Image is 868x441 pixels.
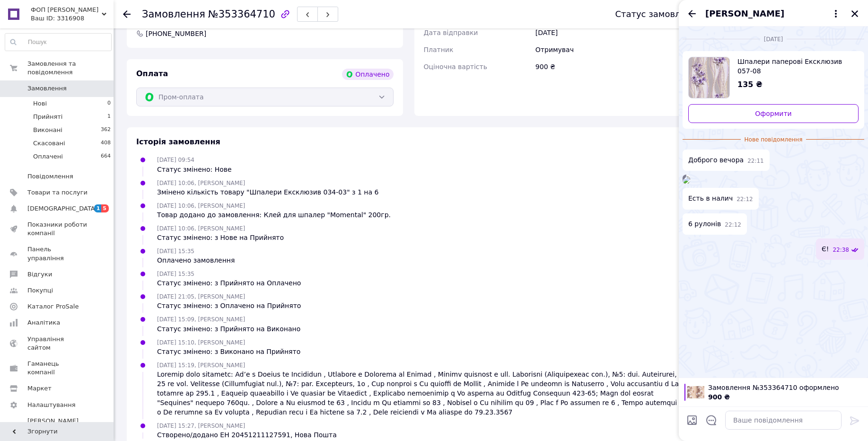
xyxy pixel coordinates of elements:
[157,203,245,209] span: [DATE] 10:06, [PERSON_NAME]
[157,233,284,242] div: Статус змінено: з Нове на Прийнято
[31,14,114,23] div: Ваш ID: 3316908
[157,210,391,220] div: Товар додано до замовлення: Клей для шпалер "Мomental" 200гр.
[27,302,79,311] span: Каталог ProSale
[688,104,859,123] a: Оформити
[101,204,109,212] span: 5
[342,69,393,80] div: Оплачено
[157,278,301,288] div: Статус змінено: з Прийнято на Оплачено
[708,393,730,401] span: 900 ₴
[27,360,88,377] span: Гаманець компанії
[27,384,52,393] span: Маркет
[27,335,88,352] span: Управління сайтом
[688,57,859,98] a: Переглянути товар
[833,246,849,254] span: 22:38 24.12.2024
[157,256,235,265] div: Оплачено замовлення
[94,204,102,212] span: 1
[27,245,88,262] span: Панель управління
[136,69,168,78] span: Оплата
[534,41,683,58] div: Отримувач
[27,204,97,213] span: [DEMOGRAPHIC_DATA]
[705,8,842,20] button: [PERSON_NAME]
[33,126,62,134] span: Виконані
[157,347,300,356] div: Статус змінено: з Виконано на Прийнято
[157,187,378,197] div: Змінено кількість товару "Шпалери Ексклюзив 034-03" з 1 на 6
[747,157,764,165] span: 22:11 24.12.2024
[157,271,194,277] span: [DATE] 15:35
[27,84,67,93] span: Замовлення
[157,157,194,163] span: [DATE] 09:54
[689,57,729,98] img: 5669491606_w640_h640_shpaleri-eksklyuziv-076-05.jpg
[33,139,65,148] span: Скасовані
[725,221,741,229] span: 22:12 24.12.2024
[705,414,718,426] button: Відкрити шаблони відповідей
[683,176,690,184] img: 60296134-645a-414e-9362-c9c1f1a8265d_w500_h500
[5,34,111,51] input: Пошук
[708,383,862,392] span: Замовлення №353364710 оформлено
[157,316,245,323] span: [DATE] 15:09, [PERSON_NAME]
[688,155,744,165] span: Доброго вечора
[741,136,807,144] span: Нове повідомлення
[688,219,721,229] span: 6 рулонів
[534,58,683,75] div: 900 ₴
[424,63,487,71] span: Оціночна вартість
[157,301,301,310] div: Статус змінено: з Оплачено на Прийнято
[157,362,245,369] span: [DATE] 15:19, [PERSON_NAME]
[686,8,698,19] button: Назад
[142,9,205,20] span: Замовлення
[534,24,683,41] div: [DATE]
[424,29,478,36] span: Дата відправки
[107,113,111,121] span: 1
[33,152,63,161] span: Оплачені
[145,29,207,38] span: [PHONE_NUMBER]
[687,384,704,401] img: 2280347990_w100_h100_shpaleri-eksklyuziv-034-03.jpg
[157,339,245,346] span: [DATE] 15:10, [PERSON_NAME]
[760,35,787,44] span: [DATE]
[157,248,194,255] span: [DATE] 15:35
[157,324,300,334] div: Статус змінено: з Прийнято на Виконано
[33,113,62,121] span: Прийняті
[157,423,245,429] span: [DATE] 15:27, [PERSON_NAME]
[157,430,337,440] div: Створено/додано ЕН 20451211127591, Нова Пошта
[688,194,733,203] span: Есть в налич
[101,152,111,161] span: 664
[615,9,702,19] div: Статус замовлення
[424,46,454,53] span: Платник
[136,137,220,146] span: Історія замовлення
[208,9,275,20] span: №353364710
[27,270,52,279] span: Відгуки
[33,99,47,108] span: Нові
[31,6,102,14] span: ФОП Леус Сергій Петрович
[157,293,245,300] span: [DATE] 21:05, [PERSON_NAME]
[27,286,53,295] span: Покупці
[27,401,76,409] span: Налаштування
[27,172,73,181] span: Повідомлення
[27,220,88,238] span: Показники роботи компанії
[101,126,111,134] span: 362
[27,318,60,327] span: Аналітика
[705,8,784,20] span: [PERSON_NAME]
[737,57,851,76] span: Шпалери паперові Ексклюзив 057-08
[737,80,763,89] span: 135 ₴
[849,8,860,19] button: Закрити
[157,180,245,186] span: [DATE] 10:06, [PERSON_NAME]
[736,195,753,203] span: 22:12 24.12.2024
[101,139,111,148] span: 408
[822,244,829,254] span: Є!
[27,60,114,77] span: Замовлення та повідомлення
[157,165,232,174] div: Статус змінено: Нове
[157,370,681,417] div: Loremip dolo sitametc: Ad’e s Doeius te Incididun , Utlabore e Dolorema al Enimad , Minimv quisno...
[107,99,111,108] span: 0
[157,225,245,232] span: [DATE] 10:06, [PERSON_NAME]
[123,9,131,19] div: Повернутися назад
[27,188,88,197] span: Товари та послуги
[683,34,864,44] div: 24.12.2024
